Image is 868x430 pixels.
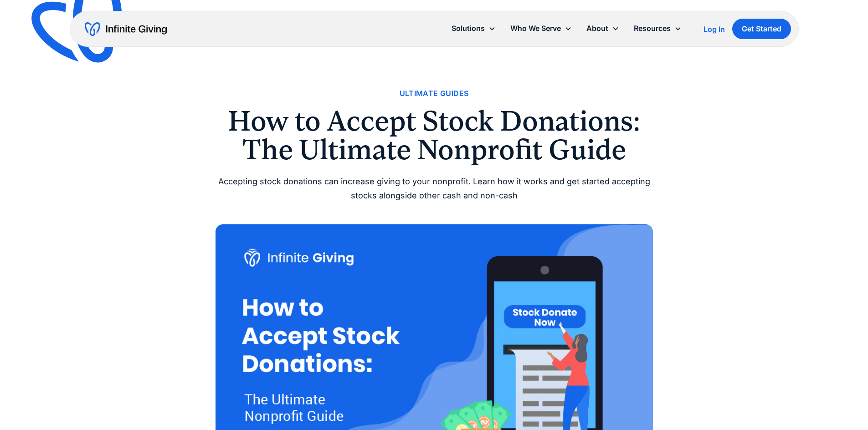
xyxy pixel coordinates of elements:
[444,19,503,38] div: Solutions
[579,19,627,38] div: About
[216,175,653,202] div: Accepting stock donations can increase giving to your nonprofit. Learn how it works and get start...
[400,87,469,100] a: Ultimate Guides
[452,22,485,35] div: Solutions
[704,25,725,33] div: Log In
[627,19,689,38] div: Resources
[732,19,791,39] a: Get Started
[216,107,653,164] h1: How to Accept Stock Donations: The Ultimate Nonprofit Guide
[586,22,608,35] div: About
[634,22,671,35] div: Resources
[510,22,561,35] div: Who We Serve
[503,19,579,38] div: Who We Serve
[85,22,167,36] a: home
[704,24,725,35] a: Log In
